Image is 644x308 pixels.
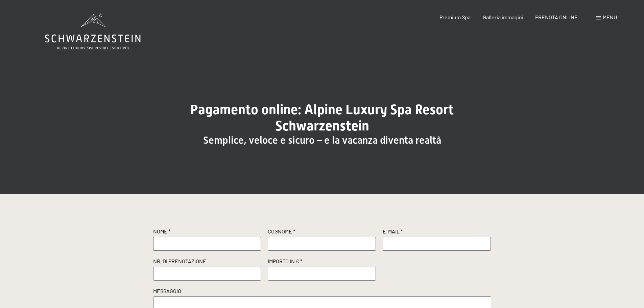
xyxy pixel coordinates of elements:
span: Semplice, veloce e sicuro – e la vacanza diventa realtà [203,134,441,146]
label: Importo in € * [268,258,376,267]
a: PRENOTA ONLINE [535,14,578,20]
span: Menu [603,14,617,20]
label: Cognome * [268,228,376,237]
label: E-Mail * [383,228,491,237]
span: Pagamento online: Alpine Luxury Spa Resort Schwarzenstein [190,102,454,134]
a: Galleria immagini [483,14,523,20]
label: Nome * [153,228,261,237]
label: Nr. di prenotazione [153,258,261,267]
label: Messaggio [153,287,491,296]
a: Premium Spa [439,14,471,20]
